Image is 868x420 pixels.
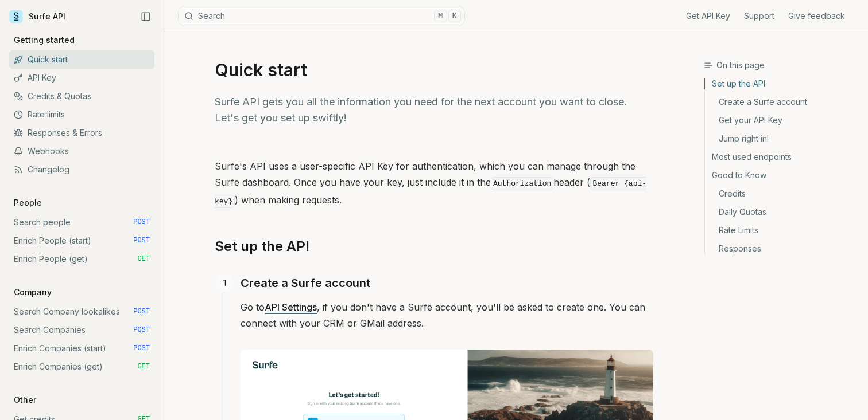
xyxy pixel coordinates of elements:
[215,94,653,126] p: Surfe API gets you all the information you need for the next account you want to close. Let's get...
[241,274,370,292] a: Create a Surfe account
[744,10,774,22] a: Support
[705,129,859,148] a: Jump right in!
[215,158,653,210] p: Surfe's API uses a user-specific API Key for authentication, which you can manage through the Sur...
[133,307,150,316] span: POST
[788,10,845,22] a: Give feedback
[9,286,56,298] p: Company
[491,177,553,190] code: Authorization
[265,301,317,313] a: API Settings
[705,203,859,221] a: Daily Quotas
[434,10,447,22] kbd: ⌘
[9,160,154,179] a: Changelog
[133,344,150,353] span: POST
[9,142,154,160] a: Webhooks
[9,394,41,406] p: Other
[9,250,154,268] a: Enrich People (get) GET
[137,362,150,371] span: GET
[448,10,461,22] kbd: K
[178,6,465,26] button: Search⌘K
[9,87,154,105] a: Credits & Quotas
[241,299,653,331] p: Go to , if you don't have a Surfe account, you'll be asked to create one. You can connect with yo...
[133,325,150,335] span: POST
[705,111,859,129] a: Get your API Key
[215,60,653,80] h1: Quick start
[215,237,309,256] a: Set up the API
[9,339,154,358] a: Enrich Companies (start) POST
[9,231,154,250] a: Enrich People (start) POST
[9,197,46,209] p: People
[9,50,154,69] a: Quick start
[705,185,859,203] a: Credits
[705,78,859,93] a: Set up the API
[9,124,154,142] a: Responses & Errors
[9,105,154,124] a: Rate limits
[9,213,154,231] a: Search people POST
[9,34,79,46] p: Getting started
[9,8,65,25] a: Surfe API
[705,148,859,166] a: Most used endpoints
[705,93,859,111] a: Create a Surfe account
[705,221,859,240] a: Rate Limits
[686,10,730,22] a: Get API Key
[9,303,154,321] a: Search Company lookalikes POST
[9,321,154,339] a: Search Companies POST
[705,240,859,254] a: Responses
[9,69,154,87] a: API Key
[137,8,154,25] button: Collapse Sidebar
[133,236,150,245] span: POST
[137,254,150,264] span: GET
[704,60,859,71] h3: On this page
[133,218,150,227] span: POST
[9,358,154,376] a: Enrich Companies (get) GET
[705,166,859,185] a: Good to Know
